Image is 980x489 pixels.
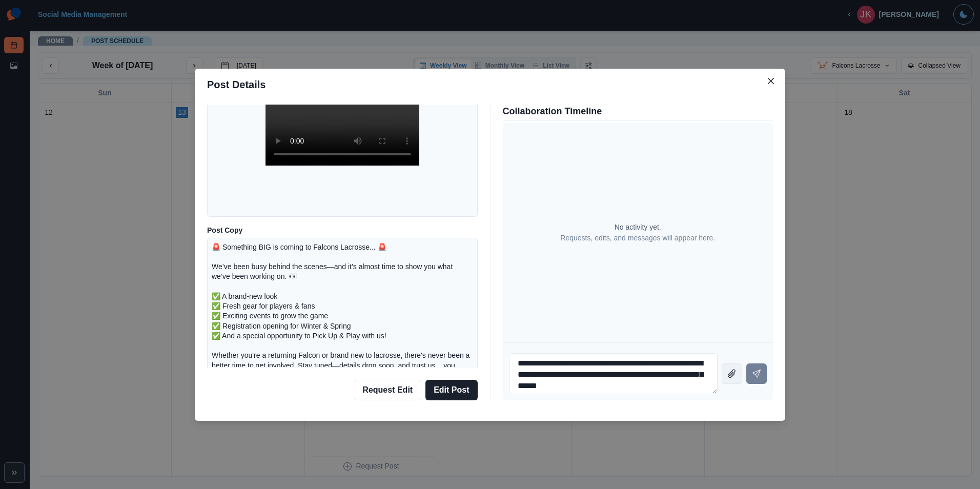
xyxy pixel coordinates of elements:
p: Post Copy [207,225,478,236]
p: Collaboration Timeline [503,105,773,118]
button: Request Edit [354,380,421,400]
button: Attach file [722,363,742,384]
p: No activity yet. [615,222,661,233]
button: Close [763,73,779,89]
header: Post Details [195,69,785,100]
button: Send message [746,363,767,384]
button: Edit Post [425,380,477,400]
p: Requests, edits, and messages will appear here. [560,233,715,243]
p: 🚨 Something BIG is coming to Falcons Lacrosse... 🚨 We’ve been busy behind the scenes—and it’s alm... [212,242,473,410]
